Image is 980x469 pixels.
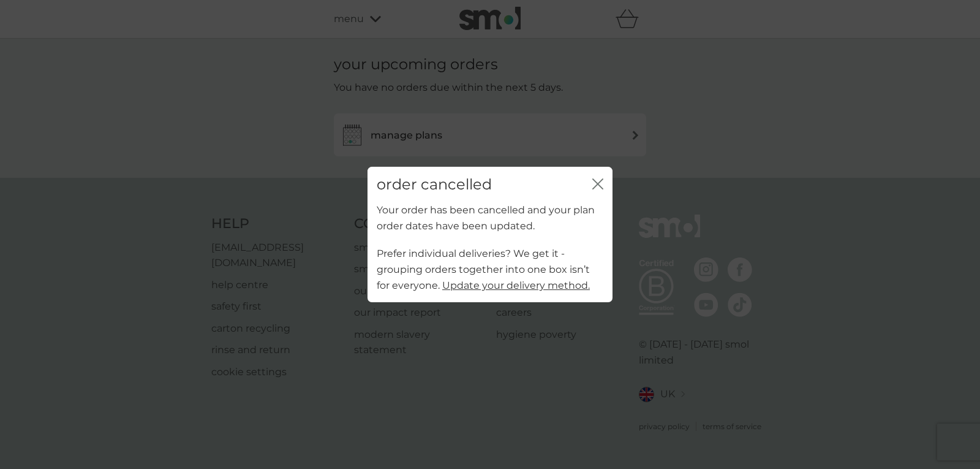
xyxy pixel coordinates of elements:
p: Your order has been cancelled and your plan order dates have been updated. [377,202,603,234]
span: Prefer individual deliveries? We get it - grouping orders together into one box isn’t for everyone. [377,248,590,291]
button: close [592,178,603,191]
a: Update your delivery method. [442,280,590,291]
h2: order cancelled [377,176,492,194]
